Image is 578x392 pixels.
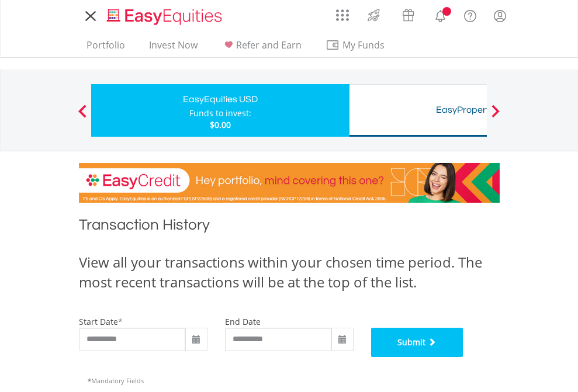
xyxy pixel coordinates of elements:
[399,6,418,25] img: vouchers-v2.svg
[336,9,349,22] img: grid-menu-icon.svg
[79,316,118,327] label: start date
[189,107,251,119] div: Funds to invest:
[105,7,227,26] img: EasyEquities_Logo.png
[79,163,500,203] img: EasyCredit Promotion Banner
[326,37,402,53] span: My Funds
[328,3,357,22] a: AppsGrid
[144,39,202,57] a: Invest Now
[79,252,500,293] div: View all your transactions within your chosen time period. The most recent transactions will be a...
[98,91,342,107] div: EasyEquities USD
[210,119,231,130] span: $0.00
[484,110,507,122] button: Next
[225,316,261,327] label: end date
[485,3,515,29] a: My Profile
[88,376,144,385] span: Mandatory Fields
[217,39,306,57] a: Refer and Earn
[391,3,425,25] a: Vouchers
[364,6,383,25] img: thrive-v2.svg
[82,39,130,57] a: Portfolio
[425,3,455,26] a: Notifications
[79,214,500,241] h1: Transaction History
[102,3,227,26] a: Home page
[371,328,463,357] button: Submit
[71,110,94,122] button: Previous
[236,39,302,51] span: Refer and Earn
[455,3,485,26] a: FAQ's and Support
